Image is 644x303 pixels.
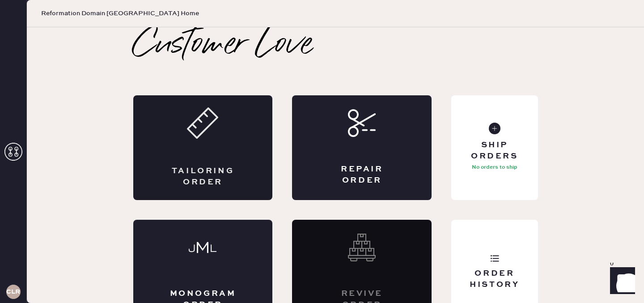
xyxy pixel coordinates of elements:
div: Order History [458,268,530,290]
iframe: Front Chat [602,263,640,301]
div: Repair Order [328,164,396,186]
p: No orders to ship [472,162,517,173]
div: Ship Orders [458,140,530,162]
div: Tailoring Order [169,166,237,188]
h2: Customer Love [133,27,313,63]
h3: CLR [6,289,20,295]
span: Reformation Domain [GEOGRAPHIC_DATA] Home [41,9,199,18]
